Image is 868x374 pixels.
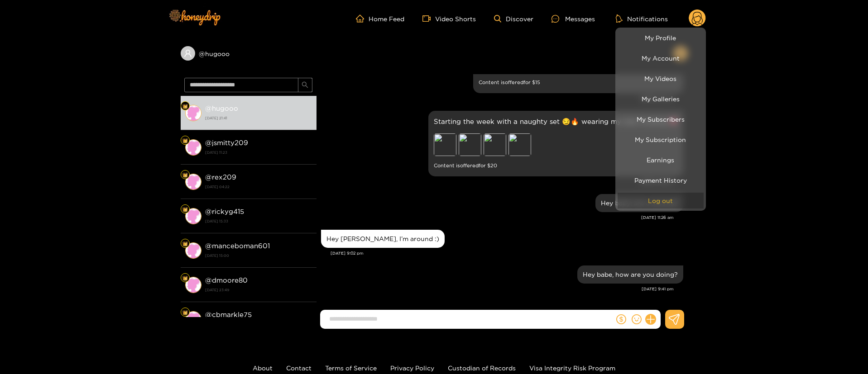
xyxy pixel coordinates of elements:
[618,152,704,168] a: Earnings
[618,30,704,46] a: My Profile
[618,91,704,107] a: My Galleries
[618,111,704,127] a: My Subscribers
[618,193,704,208] button: Log out
[618,50,704,66] a: My Account
[618,71,704,86] a: My Videos
[618,132,704,147] a: My Subscription
[618,172,704,188] a: Payment History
